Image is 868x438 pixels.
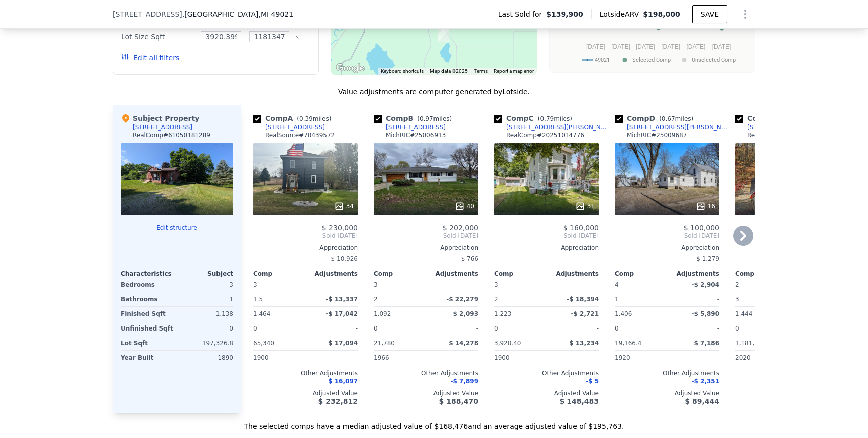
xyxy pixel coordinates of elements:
[318,397,358,405] span: $ 232,812
[586,378,599,385] span: -$ 5
[177,270,233,278] div: Subject
[567,296,599,303] span: -$ 18,394
[307,351,358,365] div: -
[121,53,179,63] button: Edit all filters
[305,270,358,278] div: Adjustments
[546,9,583,19] span: $139,900
[322,224,358,232] span: $ 230,000
[655,115,697,122] span: ( miles)
[428,278,478,292] div: -
[253,232,358,240] span: Sold [DATE]
[494,123,611,131] a: [STREET_ADDRESS][PERSON_NAME]
[374,369,478,377] div: Other Adjustments
[685,397,719,405] span: $ 89,444
[735,369,840,377] div: Other Adjustments
[439,397,478,405] span: $ 188,470
[498,9,547,19] span: Last Sold for
[253,389,358,397] div: Adjusted Value
[374,292,424,306] div: 2
[374,340,395,347] span: 21,780
[494,281,498,288] span: 3
[735,340,772,347] span: 1,181,347.2
[687,43,706,50] text: [DATE]
[534,115,576,122] span: ( miles)
[455,201,474,211] div: 40
[179,336,233,350] div: 197,326.8
[747,123,807,131] div: [STREET_ADDRESS]
[449,340,478,347] span: $ 14,278
[374,310,391,317] span: 1,092
[692,310,719,317] span: -$ 5,890
[334,201,354,211] div: 34
[474,68,488,74] a: Terms (opens in new tab)
[121,278,175,292] div: Bedrooms
[549,278,599,292] div: -
[549,321,599,336] div: -
[735,244,840,252] div: Appreciation
[265,131,335,139] div: RealSource # 70439572
[121,113,199,123] div: Subject Property
[443,224,478,232] span: $ 202,000
[328,340,358,347] span: $ 17,094
[494,232,599,240] span: Sold [DATE]
[430,68,468,74] span: Map data ©2025
[179,278,233,292] div: 3
[121,336,175,350] div: Lot Sqft
[374,244,478,252] div: Appreciation
[253,281,257,288] span: 3
[615,310,632,317] span: 1,406
[669,292,719,306] div: -
[374,281,378,288] span: 3
[615,292,665,306] div: 1
[426,270,478,278] div: Adjustments
[374,270,426,278] div: Comp
[438,25,449,42] div: 9820 S Ionia Rd
[299,115,313,122] span: 0.39
[253,244,358,252] div: Appreciation
[636,43,655,50] text: [DATE]
[615,270,667,278] div: Comp
[494,244,599,252] div: Appreciation
[735,281,739,288] span: 2
[413,115,456,122] span: ( miles)
[506,123,611,131] div: [STREET_ADDRESS][PERSON_NAME]
[632,57,671,63] text: Selected Comp
[293,115,335,122] span: ( miles)
[735,123,807,131] a: [STREET_ADDRESS]
[374,123,446,131] a: [STREET_ADDRESS]
[374,351,424,365] div: 1966
[586,43,605,50] text: [DATE]
[428,321,478,336] div: -
[451,378,478,385] span: -$ 7,899
[325,310,358,317] span: -$ 17,042
[615,351,665,365] div: 1920
[735,292,786,306] div: 3
[506,131,584,139] div: RealComp # 20251014776
[643,10,680,18] span: $198,000
[334,62,367,75] a: Open this area in Google Maps (opens a new window)
[696,255,719,262] span: $ 1,279
[386,123,446,131] div: [STREET_ADDRESS]
[494,340,521,347] span: 3,920.40
[328,378,358,385] span: $ 16,097
[611,43,630,50] text: [DATE]
[494,270,547,278] div: Comp
[627,131,687,139] div: MichRIC # 25009687
[696,201,715,211] div: 16
[735,310,752,317] span: 1,444
[179,292,233,306] div: 1
[121,292,175,306] div: Bathrooms
[735,389,840,397] div: Adjusted Value
[307,321,358,336] div: -
[459,255,478,262] span: -$ 766
[253,369,358,377] div: Other Adjustments
[453,310,478,317] span: $ 2,093
[712,43,731,50] text: [DATE]
[374,113,456,123] div: Comp B
[692,5,727,23] button: SAVE
[661,43,680,50] text: [DATE]
[253,340,274,347] span: 65,340
[253,123,325,131] a: [STREET_ADDRESS]
[307,278,358,292] div: -
[615,113,697,123] div: Comp D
